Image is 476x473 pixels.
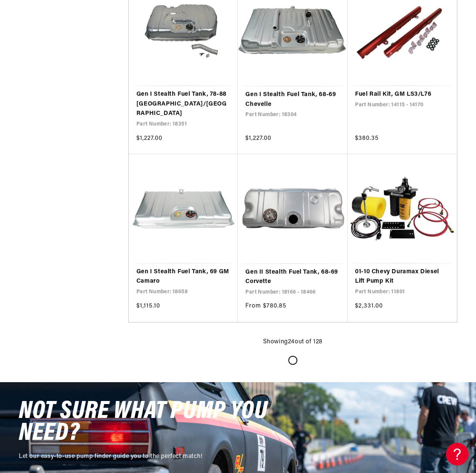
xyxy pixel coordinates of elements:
[19,399,268,446] span: NOT SURE WHAT PUMP YOU NEED?
[19,452,275,462] p: Let our easy-to-use pump finder guide you to the perfect match!
[263,337,323,347] p: Showing out of 128
[136,90,231,119] a: Gen I Stealth Fuel Tank, 78-88 [GEOGRAPHIC_DATA]/[GEOGRAPHIC_DATA]
[136,267,231,286] a: Gen I Stealth Fuel Tank, 69 GM Camaro
[355,267,449,286] a: 01-10 Chevy Duramax Diesel Lift Pump Kit
[355,90,449,99] a: Fuel Rail Kit, GM LS3/L76
[245,268,340,287] a: Gen II Stealth Fuel Tank, 68-69 Corvette
[245,90,340,109] a: Gen I Stealth Fuel Tank, 68-69 Chevelle
[288,339,295,345] span: 24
